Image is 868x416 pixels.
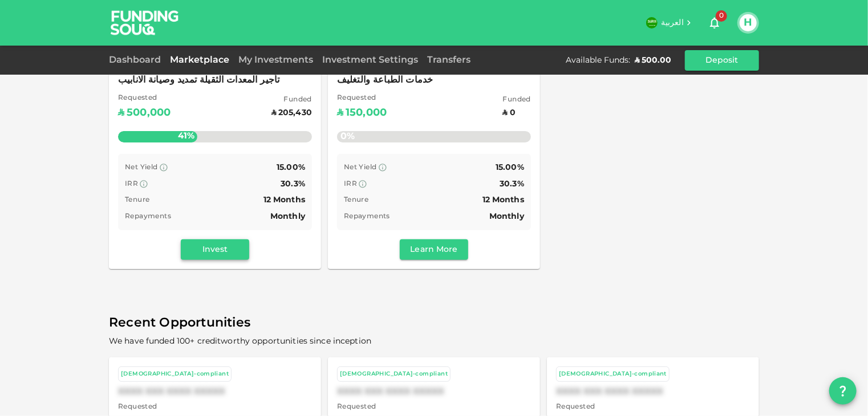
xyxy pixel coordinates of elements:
[489,213,524,221] span: Monthly
[118,72,312,88] span: تأجير المعدات الثقيلة تمديد وصيانة الانابيب
[559,369,667,379] div: [DEMOGRAPHIC_DATA]-compliant
[121,369,229,379] div: [DEMOGRAPHIC_DATA]-compliant
[716,10,727,22] span: 0
[400,239,468,260] button: Learn More
[281,180,305,188] span: 30.3%
[482,196,524,204] span: 12 Months
[118,386,312,397] div: XXXX XXX XXXX XXXXX
[646,17,658,28] img: flag-sa.b9a346574cdc8950dd34b50780441f57.svg
[109,56,165,64] a: Dashboard
[423,56,475,64] a: Transfers
[703,11,726,34] button: 0
[337,402,390,413] span: Requested
[500,180,524,188] span: 30.3%
[118,93,171,104] span: Requested
[685,50,759,71] button: Deposit
[277,164,305,172] span: 15.00%
[318,56,423,64] a: Investment Settings
[344,197,368,203] span: Tenure
[661,19,684,27] span: العربية
[337,72,531,88] span: خدمات الطباعة والتغليف
[340,369,448,379] div: [DEMOGRAPHIC_DATA]-compliant
[740,14,757,31] button: H
[263,196,305,204] span: 12 Months
[125,197,149,203] span: Tenure
[556,402,609,413] span: Requested
[109,337,371,345] span: We have funded 100+ creditworthy opportunities since inception
[118,402,171,413] span: Requested
[556,386,750,397] div: XXXX XXX XXXX XXXXX
[125,213,171,220] span: Repayments
[496,164,524,172] span: 15.00%
[566,55,630,66] div: Available Funds :
[344,164,377,171] span: Net Yield
[829,377,857,405] button: question
[125,181,138,187] span: IRR
[344,213,390,220] span: Repayments
[270,213,305,221] span: Monthly
[337,93,387,104] span: Requested
[503,95,531,106] span: Funded
[234,56,318,64] a: My Investments
[337,386,531,397] div: XXXX XXX XXXX XXXXX
[181,239,249,260] button: Invest
[344,181,357,187] span: IRR
[635,55,671,66] div: ʢ 500.00
[271,95,312,106] span: Funded
[109,312,759,335] span: Recent Opportunities
[125,164,158,171] span: Net Yield
[165,56,234,64] a: Marketplace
